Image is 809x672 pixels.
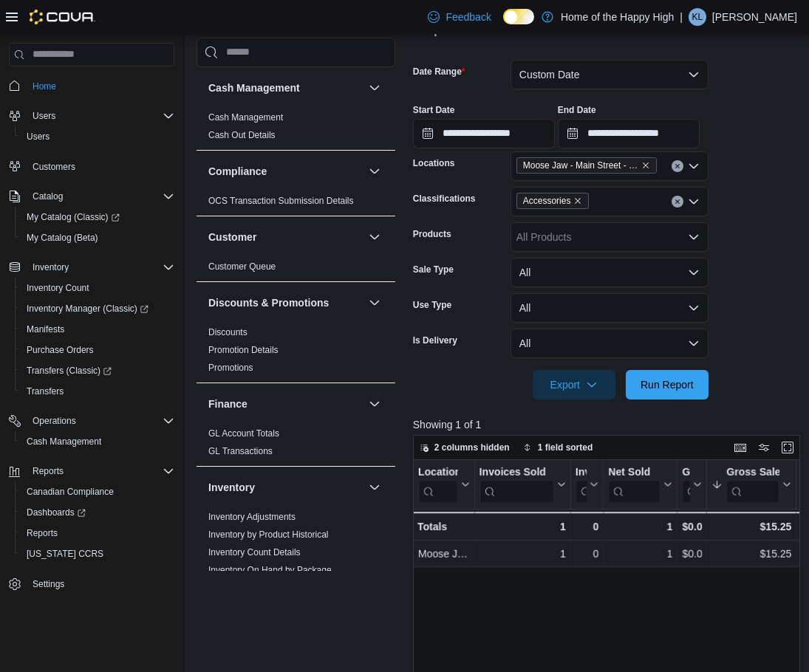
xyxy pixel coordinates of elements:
[197,323,395,382] div: Discounts & Promotions
[27,188,69,205] button: Catalog
[21,341,174,359] span: Purchase Orders
[417,518,470,535] div: Totals
[3,106,180,126] button: Users
[608,465,672,503] button: Net Sold
[682,518,702,535] div: $0.00
[27,412,82,430] button: Operations
[208,295,329,309] h3: Discounts & Promotions
[208,396,363,411] button: Finance
[21,433,107,450] a: Cash Management
[682,465,690,503] div: Gift Card Sales
[15,431,180,452] button: Cash Management
[711,545,791,563] div: $15.25
[576,465,598,503] button: Invoices Ref
[689,8,706,26] div: Kara Ludwar
[3,257,180,278] button: Inventory
[413,299,451,311] label: Use Type
[208,511,296,521] a: Inventory Adjustments
[27,462,174,480] span: Reports
[561,8,674,26] p: Home of the Happy High
[413,417,805,432] p: Showing 1 of 1
[208,112,283,122] a: Cash Management
[21,279,174,297] span: Inventory Count
[511,329,709,358] button: All
[208,445,273,456] span: GL Transactions
[15,544,180,564] button: [US_STATE] CCRS
[366,162,383,179] button: Compliance
[413,335,457,346] label: Is Delivery
[27,77,174,95] span: Home
[21,504,92,521] a: Dashboards
[21,229,104,247] a: My Catalog (Beta)
[208,362,253,372] a: Promotions
[197,191,395,215] div: Compliance
[682,465,690,479] div: Gift Cards
[641,377,694,392] span: Run Report
[27,258,75,276] button: Inventory
[21,545,174,563] span: Washington CCRS
[33,578,64,590] span: Settings
[576,518,598,535] div: 0
[479,518,565,535] div: 1
[15,207,180,227] a: My Catalog (Classic)
[27,527,58,539] span: Reports
[413,228,451,240] label: Products
[479,465,565,503] button: Invoices Sold
[27,107,174,125] span: Users
[33,261,69,273] span: Inventory
[27,323,64,335] span: Manifests
[692,8,703,26] span: KL
[608,545,672,563] div: 1
[21,320,174,338] span: Manifests
[712,8,797,26] p: [PERSON_NAME]
[366,227,383,245] button: Customer
[413,119,555,148] input: Press the down key to open a popover containing a calendar.
[418,545,470,563] div: Moose Jaw - Main Street - Fire & Flower
[21,128,174,145] span: Users
[27,548,103,560] span: [US_STATE] CCRS
[208,111,283,123] span: Cash Management
[3,573,180,594] button: Settings
[418,465,458,503] div: Location
[208,129,276,140] a: Cash Out Details
[755,439,773,456] button: Display options
[197,257,395,281] div: Customer
[208,80,363,95] button: Cash Management
[27,78,62,95] a: Home
[208,546,301,558] span: Inventory Count Details
[21,524,64,542] a: Reports
[33,80,56,92] span: Home
[33,415,76,427] span: Operations
[503,24,504,25] span: Dark Mode
[27,211,120,223] span: My Catalog (Classic)
[366,78,383,96] button: Cash Management
[21,483,174,501] span: Canadian Compliance
[208,261,276,271] a: Customer Queue
[21,208,126,226] a: My Catalog (Classic)
[208,546,301,557] a: Inventory Count Details
[27,385,64,397] span: Transfers
[15,340,180,360] button: Purchase Orders
[418,465,470,503] button: Location
[15,319,180,340] button: Manifests
[27,575,70,593] a: Settings
[27,365,112,377] span: Transfers (Classic)
[27,462,69,480] button: Reports
[682,545,702,563] div: $0.00
[21,279,95,297] a: Inventory Count
[208,396,248,411] h3: Finance
[15,278,180,298] button: Inventory Count
[27,258,174,276] span: Inventory
[576,465,587,479] div: Invoices Ref
[208,529,329,539] a: Inventory by Product Historical
[422,2,496,32] a: Feedback
[511,293,709,323] button: All
[711,518,791,535] div: $15.25
[511,60,709,89] button: Custom Date
[208,229,256,244] h3: Customer
[15,298,180,319] a: Inventory Manager (Classic)
[21,383,174,400] span: Transfers
[208,343,279,355] span: Promotion Details
[21,362,174,380] span: Transfers (Classic)
[15,227,180,248] button: My Catalog (Beta)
